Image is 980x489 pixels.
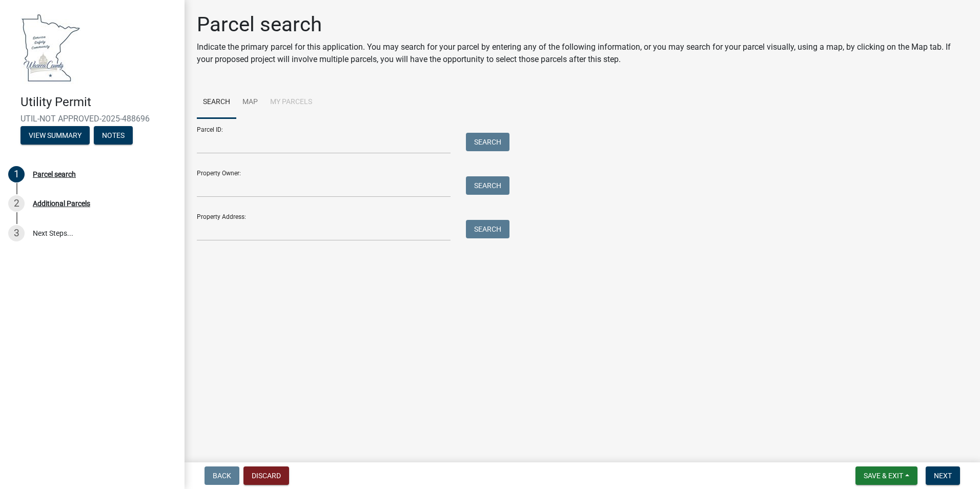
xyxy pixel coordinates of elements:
span: Save & Exit [864,472,903,480]
button: Search [466,220,509,238]
h4: Utility Permit [21,95,176,110]
h1: Parcel search [197,12,968,37]
button: Search [466,133,509,151]
span: Back [213,472,231,480]
button: View Summary [21,126,90,145]
button: Notes [94,126,133,145]
div: Parcel search [33,171,76,178]
button: Search [466,176,509,195]
button: Back [205,466,239,485]
div: Additional Parcels [33,200,90,207]
div: 1 [8,166,25,182]
button: Save & Exit [855,466,917,485]
button: Next [926,466,960,485]
img: Waseca County, Minnesota [21,11,81,84]
span: UTIL-NOT APPROVED-2025-488696 [21,114,164,124]
p: Indicate the primary parcel for this application. You may search for your parcel by entering any ... [197,41,968,66]
div: 3 [8,225,25,241]
a: Search [197,86,236,119]
a: Map [236,86,264,119]
wm-modal-confirm: Notes [94,132,133,140]
div: 2 [8,195,25,212]
wm-modal-confirm: Summary [21,132,90,140]
button: Discard [243,466,289,485]
span: Next [934,472,952,480]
